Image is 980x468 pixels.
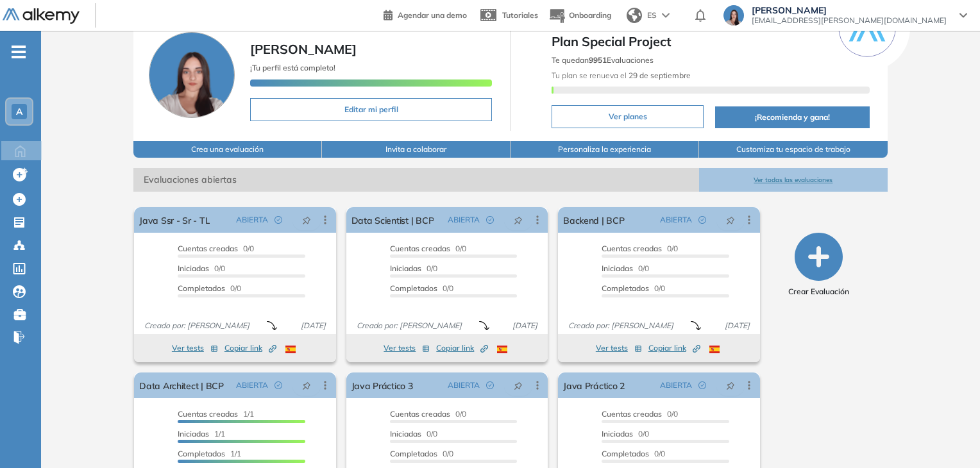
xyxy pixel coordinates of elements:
span: [EMAIL_ADDRESS][PERSON_NAME][DOMAIN_NAME] [752,15,947,26]
img: Foto de perfil [149,32,235,118]
a: Java Práctico 2 [563,372,625,398]
button: pushpin [504,375,532,396]
button: pushpin [716,375,745,396]
span: 1/1 [178,429,225,439]
span: pushpin [514,380,523,390]
span: pushpin [302,215,311,225]
button: Copiar link [436,340,488,356]
button: Ver tests [384,340,430,356]
span: [PERSON_NAME] [250,41,357,57]
span: Cuentas creadas [178,409,238,419]
span: Copiar link [436,342,488,354]
span: [DATE] [296,320,331,331]
span: Agendar una demo [398,10,467,20]
span: Completados [178,283,225,293]
span: ABIERTA [660,214,692,226]
span: Iniciadas [178,263,209,273]
img: ESP [285,346,296,353]
button: Copiar link [648,340,700,356]
span: pushpin [514,215,523,225]
a: Agendar una demo [384,6,467,22]
span: ABIERTA [448,214,480,226]
span: Cuentas creadas [390,244,450,253]
span: Iniciadas [390,263,421,273]
span: Iniciadas [178,429,209,439]
i: - [12,51,26,53]
button: Onboarding [548,2,611,29]
span: Plan Special Project [552,32,869,51]
span: 0/0 [390,429,437,439]
span: pushpin [302,380,311,390]
span: Evaluaciones abiertas [133,168,699,192]
span: Iniciadas [390,429,421,439]
span: check-circle [486,216,494,224]
span: Completados [602,449,649,458]
span: Creado por: [PERSON_NAME] [563,320,679,331]
span: Completados [178,449,225,458]
span: Cuentas creadas [602,244,662,253]
span: 0/0 [602,283,665,293]
a: Java Práctico 3 [351,372,413,398]
span: check-circle [275,381,282,389]
button: Editar mi perfil [250,98,492,121]
span: Completados [390,449,437,458]
button: Ver tests [596,340,642,356]
span: check-circle [698,381,706,389]
button: Ver planes [552,105,704,128]
span: A [16,106,22,117]
img: ESP [497,346,507,353]
a: Backend | BCP [563,207,625,233]
span: check-circle [698,216,706,224]
b: 29 de septiembre [627,71,691,80]
span: 0/0 [602,244,678,253]
span: Cuentas creadas [178,244,238,253]
button: pushpin [292,375,321,396]
span: 0/0 [390,449,453,458]
span: Completados [602,283,649,293]
button: Crea una evaluación [133,141,322,158]
button: Invita a colaborar [322,141,511,158]
span: Cuentas creadas [390,409,450,419]
span: Iniciadas [602,263,633,273]
span: check-circle [275,216,282,224]
img: ESP [709,346,720,353]
span: [PERSON_NAME] [752,5,947,15]
span: [DATE] [720,320,755,331]
span: 0/0 [602,263,649,273]
span: pushpin [726,215,735,225]
div: Widget de chat [750,320,980,468]
img: arrow [662,13,670,18]
a: Data Scientist | BCP [351,207,434,233]
button: Ver todas las evaluaciones [699,168,888,192]
span: 1/1 [178,449,241,458]
span: ABIERTA [236,214,268,226]
span: 0/0 [390,263,437,273]
span: 0/0 [390,244,466,253]
button: Copiar link [224,340,276,356]
span: ABIERTA [660,380,692,391]
span: 0/0 [602,449,665,458]
span: Onboarding [569,10,611,20]
span: 0/0 [178,283,241,293]
span: Completados [390,283,437,293]
span: Cuentas creadas [602,409,662,419]
span: 0/0 [602,429,649,439]
span: check-circle [486,381,494,389]
span: Copiar link [224,342,276,354]
span: Creado por: [PERSON_NAME] [139,320,255,331]
span: 0/0 [390,283,453,293]
span: ABIERTA [236,380,268,391]
span: 0/0 [602,409,678,419]
b: 9951 [589,55,607,65]
button: Customiza tu espacio de trabajo [699,141,888,158]
span: ES [647,10,657,21]
button: pushpin [716,210,745,230]
button: ¡Recomienda y gana! [715,106,869,128]
span: Crear Evaluación [788,286,849,297]
a: Java Ssr - Sr - TL [139,207,210,233]
button: Crear Evaluación [788,233,849,297]
img: Logo [3,8,80,24]
iframe: Chat Widget [750,320,980,468]
span: 1/1 [178,409,254,419]
span: ¡Tu perfil está completo! [250,63,335,72]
